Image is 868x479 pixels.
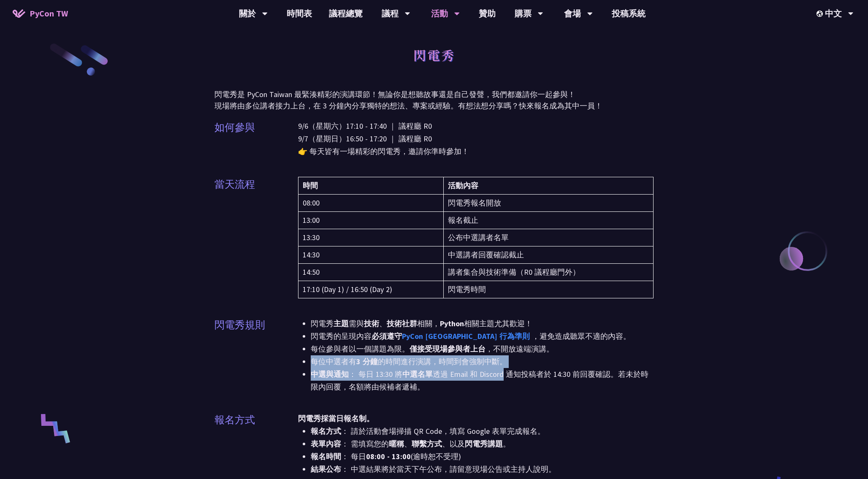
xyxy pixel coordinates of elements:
[816,11,825,17] img: Locale Icon
[444,246,654,264] td: 中選講者回覆確認截止
[214,120,255,135] p: 如何參與
[298,246,444,264] td: 14:30
[413,42,455,68] h1: 閃電秀
[311,426,341,436] strong: 報名方式
[298,177,444,195] th: 時間
[13,9,25,18] img: Home icon of PyCon TW 2025
[311,452,341,461] strong: 報名時間
[311,464,341,474] strong: 結果公布
[366,452,411,461] strong: 08:00 - 13:00
[444,281,654,298] td: 閃電秀時間
[412,439,442,449] strong: 聯繫方式
[444,229,654,246] td: 公布中選講者名單
[214,317,265,333] p: 閃電秀規則
[465,439,503,449] strong: 閃電秀講題
[444,212,654,229] td: 報名截止
[311,368,654,393] li: ： 每日 13:30 將 透過 Email 和 Discord 通知投稿者於 14:30 前回覆確認。若未於時限內回覆，名額將由候補者遞補。
[334,319,349,328] strong: 主題
[410,344,486,354] strong: 僅接受現場參與者上台
[214,89,654,111] p: 閃電秀是 PyCon Taiwan 最緊湊精彩的演講環節！無論你是想聽故事還是自己發聲，我們都邀請你一起參與！ 現場將由多位講者接力上台，在 3 分鐘內分享獨特的想法、專案或經驗。有想法想分享嗎...
[311,450,654,463] li: ： 每日 (逾時恕不受理)
[214,412,255,428] p: 報名方式
[444,177,654,195] th: 活動內容
[311,439,341,449] strong: 表單內容
[311,438,654,450] li: ： 需填寫您的 、 、以及 。
[364,319,379,328] strong: 技術
[402,369,433,379] strong: 中選名單
[356,357,378,366] strong: 3 分鐘
[298,229,444,246] td: 13:30
[387,319,417,328] strong: 技術社群
[402,331,530,341] a: PyCon [GEOGRAPHIC_DATA] 行為準則
[298,281,444,298] td: 17:10 (Day 1) / 16:50 (Day 2)
[214,177,255,192] p: 當天流程
[298,414,374,423] strong: 閃電秀採當日報名制。
[311,355,654,368] li: 每位中選者有 的時間進行演講，時間到會強制中斷。
[311,369,349,379] strong: 中選與通知
[389,439,404,449] strong: 暱稱
[298,120,654,158] p: 9/6（星期六）17:10 - 17:40 ｜ 議程廳 R0 9/7（星期日）16:50 - 17:20 ｜ 議程廳 R0 👉 每天皆有一場精彩的閃電秀，邀請你準時參加！
[311,343,654,355] li: 每位參與者以一個講題為限。 ，不開放遠端演講。
[311,317,654,330] li: 閃電秀 需與 、 相關， 相關主題尤其歡迎！
[298,195,444,212] td: 08:00
[298,264,444,281] td: 14:50
[311,330,654,343] li: 閃電秀的呈現內容 ，避免造成聽眾不適的內容。
[444,264,654,281] td: 講者集合與技術準備（R0 議程廳門外）
[444,195,654,212] td: 閃電秀報名開放
[30,7,68,20] span: PyCon TW
[311,425,654,438] li: ： 請於活動會場掃描 QR Code，填寫 Google 表單完成報名。
[440,319,464,328] strong: Python
[311,463,654,476] li: ： 中選結果將於當天下午公布，請留意現場公告或主持人說明。
[4,3,76,24] a: PyCon TW
[372,331,532,341] strong: 必須遵守
[298,212,444,229] td: 13:00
